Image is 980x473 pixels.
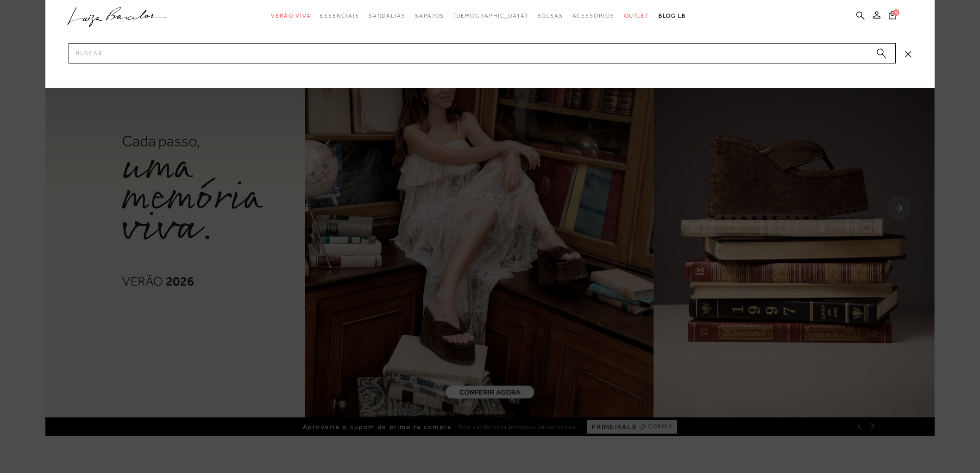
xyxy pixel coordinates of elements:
[624,7,650,25] a: categoryNavScreenReaderText
[415,13,444,19] span: Sapatos
[537,7,563,25] a: categoryNavScreenReaderText
[320,7,359,25] a: categoryNavScreenReaderText
[453,7,528,25] a: noSubCategoriesText
[369,7,406,25] a: categoryNavScreenReaderText
[369,13,406,19] span: Sandálias
[659,7,685,25] a: BLOG LB
[886,10,899,23] button: 0
[453,13,528,19] span: [DEMOGRAPHIC_DATA]
[624,13,650,19] span: Outlet
[893,9,899,16] span: 0
[271,7,311,25] a: categoryNavScreenReaderText
[271,13,311,19] span: Verão Viva
[415,7,444,25] a: categoryNavScreenReaderText
[69,43,896,63] input: Buscar.
[320,13,359,19] span: Essenciais
[537,13,563,19] span: Bolsas
[572,7,615,25] a: categoryNavScreenReaderText
[572,13,615,19] span: Acessórios
[659,13,685,19] span: BLOG LB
